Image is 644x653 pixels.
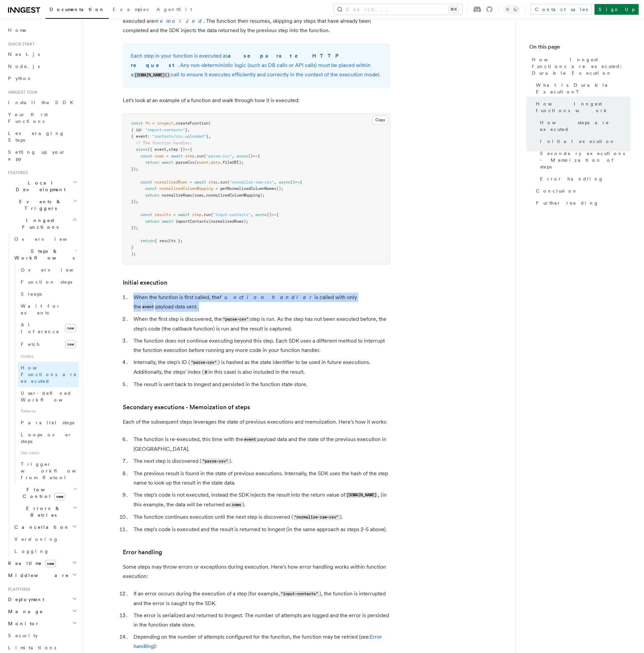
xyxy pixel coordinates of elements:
span: : [141,128,143,132]
span: Realtime [5,560,56,567]
a: Next.js [5,48,79,60]
span: (normalizedRows); [208,219,248,224]
span: (rows [192,193,204,198]
strong: a separate HTTP request [131,53,343,68]
kbd: ⌘K [449,6,458,13]
button: Copy [372,116,388,124]
span: "import-contacts" [145,128,185,132]
span: }); [131,225,138,230]
span: , [204,193,206,198]
button: Errors & Retries [12,502,79,521]
span: = [190,180,192,185]
a: Parallel steps [18,417,79,429]
span: Middleware [5,572,69,579]
span: Use cases [18,447,79,458]
a: Python [5,72,79,84]
a: User-defined Workflows [18,387,79,406]
a: How Inngest functions work [533,98,631,117]
button: Search...⌘K [334,4,462,15]
span: return [141,238,155,243]
a: Secondary executions - Memoization of steps [123,403,250,412]
span: step [185,154,194,158]
span: normalizedRows [155,180,187,185]
a: Function steps [18,276,79,288]
span: Events & Triggers [5,198,73,212]
a: Secondary executions - Memoization of steps [537,147,631,173]
span: ); [131,251,136,256]
button: Monitor [5,618,79,630]
span: = [173,212,176,217]
span: return [145,160,159,165]
li: The next step is discovered ( ). [131,456,390,466]
a: Logging [12,545,79,557]
code: "normalize-raw-csv" [293,514,340,520]
a: memoized [154,18,203,24]
div: Inngest Functions [5,233,79,557]
span: How Inngest functions work [536,100,631,114]
code: event [243,437,257,442]
span: { id [131,128,141,132]
span: const [141,180,152,185]
a: Home [5,24,79,36]
span: How Functions are executed [21,365,77,384]
button: Events & Triggers [5,196,79,214]
span: { [258,154,260,158]
span: ( [194,160,197,165]
span: await [194,180,206,185]
span: Examples [113,7,149,12]
code: "parse-csv" [201,458,229,464]
span: Fetch [21,342,40,347]
li: The function does not continue executing beyond this step. Each SDK uses a different method to in... [131,336,390,355]
span: Install the SDK [8,100,77,105]
a: Trigger workflows from Retool [18,458,79,484]
span: ( [211,212,213,217]
span: Your first Functions [8,112,48,124]
span: Inngest Functions [5,217,72,230]
span: , [166,147,169,152]
span: User-defined Workflows [21,390,81,403]
span: } [131,245,133,250]
span: Local Development [5,179,73,193]
span: step [192,212,201,217]
span: .run [201,212,211,217]
span: Setting up your app [8,149,66,161]
span: How steps are executed [540,119,631,133]
a: How Functions are executed [18,362,79,387]
span: Trigger workflows from Retool [21,461,94,480]
span: Monitor [5,620,39,627]
span: Deployment [5,596,44,603]
span: Logging [14,549,49,554]
span: Loops over steps [21,432,72,444]
span: await [162,160,173,165]
a: Initial execution [537,135,631,147]
span: data [211,160,220,165]
span: Python [8,76,32,81]
a: How Inngest functions are executed: Durable Execution [529,54,631,79]
span: Sleeps [21,291,42,297]
span: (); [276,186,283,191]
a: Error handling [133,634,382,649]
span: , [187,128,190,132]
span: getNormalizedColumnNames [220,186,276,191]
span: => [272,212,276,217]
span: .run [194,154,204,158]
span: Secondary executions - Memoization of steps [540,150,631,170]
code: "parse-csv" [190,360,218,365]
span: What is Durable Execution? [536,82,631,95]
span: => [295,180,300,185]
span: new [54,493,65,500]
a: Node.js [5,60,79,72]
span: return [145,193,159,198]
span: const [145,186,157,191]
span: }); [131,199,138,204]
button: Inngest Functions [5,214,79,233]
a: Sign Up [594,4,639,15]
a: Loops over steps [18,429,79,447]
a: Overview [18,264,79,276]
span: { results }; [155,238,183,243]
span: .run [218,180,227,185]
p: Let's look at an example of a function and walk through how it is executed: [123,96,390,105]
span: Parallel steps [21,420,74,425]
button: Manage [5,605,79,618]
a: Security [5,630,79,642]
